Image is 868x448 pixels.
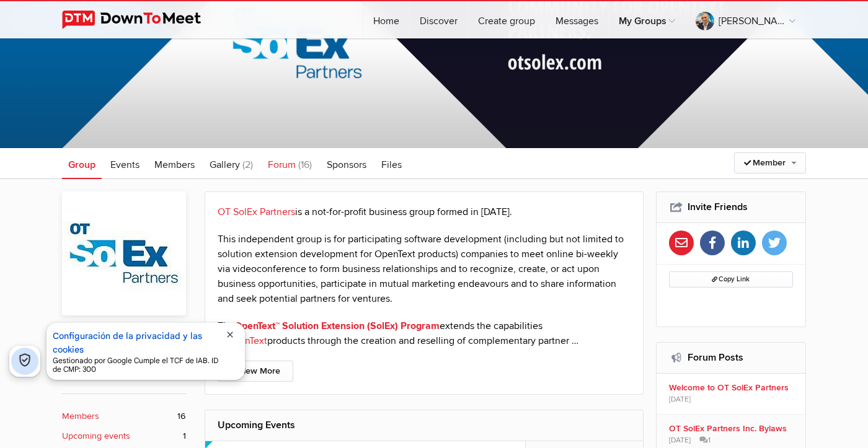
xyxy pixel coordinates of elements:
[154,159,195,171] span: Members
[546,1,608,38] a: Messages
[210,159,240,171] span: Gallery
[68,159,95,171] span: Group
[669,271,794,288] button: Copy Link
[688,351,743,364] a: Forum Posts
[669,423,797,434] b: OT SolEx Partners Inc. Bylaws
[734,152,806,173] a: Member
[242,159,253,171] span: (2)
[218,206,295,218] a: OT SolEx Partners
[410,1,467,38] a: Discover
[218,204,631,219] p: is a not-for-profit business group formed in [DATE].
[657,374,806,414] a: Welcome to OT SolEx Partners [DATE]
[183,429,186,443] span: 1
[62,410,99,423] b: Members
[468,1,545,38] a: Create group
[62,429,186,443] a: Upcoming events 1
[62,410,186,423] a: Members 16
[110,159,139,171] span: Events
[104,148,146,179] a: Events
[218,232,631,306] p: This independent group is for participating software development (including but not limited to so...
[669,192,794,222] h2: Invite Friends
[327,159,366,171] span: Sponsors
[298,159,312,171] span: (16)
[375,148,408,179] a: Files
[401,320,440,332] strong: Program
[218,361,293,382] a: View More
[177,410,186,423] span: 16
[669,394,691,405] span: [DATE]
[363,1,409,38] a: Home
[62,191,186,315] img: OT SolEx Partners
[234,320,440,332] a: OpenText™ Solution Extension (SolEx) Program
[609,1,685,38] a: My Groups
[268,159,296,171] span: Forum
[686,1,805,38] a: [PERSON_NAME] ([PERSON_NAME])
[669,382,797,393] b: Welcome to OT SolEx Partners
[62,148,102,179] a: Group
[148,148,201,179] a: Members
[669,435,691,446] span: [DATE]
[699,435,711,446] span: 1
[381,159,402,171] span: Files
[203,148,259,179] a: Gallery (2)
[218,410,631,440] h2: Upcoming Events
[62,429,130,443] b: Upcoming events
[321,148,373,179] a: Sponsors
[218,318,631,348] p: The extends the capabilities of products through the creation and reselling of complementary part...
[234,320,398,332] strong: OpenText™ Solution Extension (SolEx)
[712,275,750,283] span: Copy Link
[62,11,220,29] img: DownToMeet
[226,335,267,347] a: OpenText
[262,148,318,179] a: Forum (16)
